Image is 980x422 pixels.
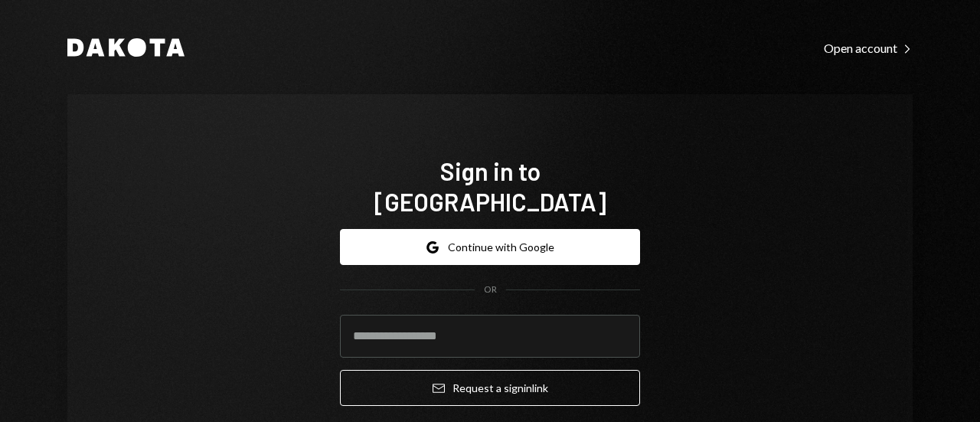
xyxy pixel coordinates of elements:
h1: Sign in to [GEOGRAPHIC_DATA] [340,155,640,217]
button: Continue with Google [340,229,640,265]
div: Open account [824,41,913,56]
div: OR [484,283,497,296]
a: Open account [824,39,913,56]
button: Request a signinlink [340,370,640,406]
